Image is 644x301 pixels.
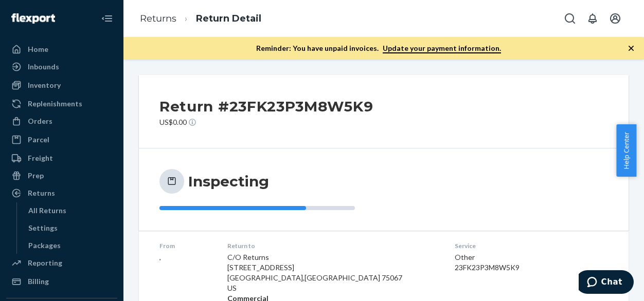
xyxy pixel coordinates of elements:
img: Flexport logo [11,13,55,24]
div: Inbounds [28,62,59,72]
a: Freight [6,150,117,166]
a: Prep [6,167,117,184]
div: Parcel [28,135,49,145]
a: Inbounds [6,59,117,75]
div: Freight [28,153,53,163]
div: Orders [28,116,52,126]
dt: From [159,241,211,250]
button: Open Search Box [560,8,580,29]
a: Billing [6,273,117,290]
button: Help Center [616,124,636,177]
div: Packages [28,240,61,251]
a: Packages [23,237,118,254]
a: Returns [6,185,117,201]
h3: Inspecting [188,172,269,191]
a: Return Detail [196,13,261,24]
p: US [227,283,438,293]
p: [GEOGRAPHIC_DATA] , [GEOGRAPHIC_DATA] 75067 [227,273,438,283]
button: Open notifications [582,8,603,29]
a: Returns [140,13,176,24]
div: Billing [28,276,49,287]
a: Update your payment information. [383,44,501,53]
div: All Returns [28,205,66,216]
dt: Return to [227,241,438,250]
div: Inventory [28,80,61,90]
a: Replenishments [6,96,117,112]
dt: Service [455,241,556,250]
div: Returns [28,188,55,198]
iframe: Opens a widget where you can chat to one of our agents [579,270,634,296]
button: Close Navigation [97,8,117,29]
p: C/O Returns [227,252,438,262]
ol: breadcrumbs [132,4,270,34]
p: Reminder: You have unpaid invoices. [256,43,501,53]
a: Parcel [6,131,117,148]
button: Open account menu [605,8,625,29]
a: Settings [23,220,118,236]
p: US$0.00 [159,117,373,127]
span: , [159,253,161,261]
a: Orders [6,113,117,129]
div: 23FK23P3M8W5K9 [455,262,556,273]
a: All Returns [23,202,118,219]
div: Prep [28,171,44,181]
a: Reporting [6,255,117,271]
div: Reporting [28,258,62,268]
span: Other [455,253,475,261]
div: Home [28,44,48,54]
a: Home [6,41,117,58]
h2: Return #23FK23P3M8W5K9 [159,96,373,117]
a: Inventory [6,77,117,93]
p: [STREET_ADDRESS] [227,262,438,273]
div: Settings [28,223,58,233]
div: Replenishments [28,99,82,109]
